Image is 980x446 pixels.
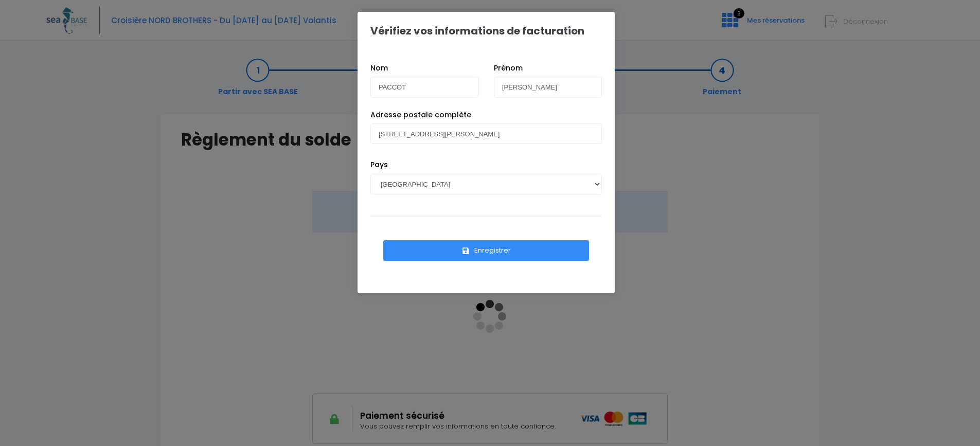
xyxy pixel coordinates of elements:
label: Nom [370,63,388,74]
button: Enregistrer [383,240,589,261]
h1: Vérifiez vos informations de facturation [370,25,584,37]
label: Adresse postale complète [370,110,471,120]
label: Pays [370,159,388,170]
label: Prénom [494,63,523,74]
